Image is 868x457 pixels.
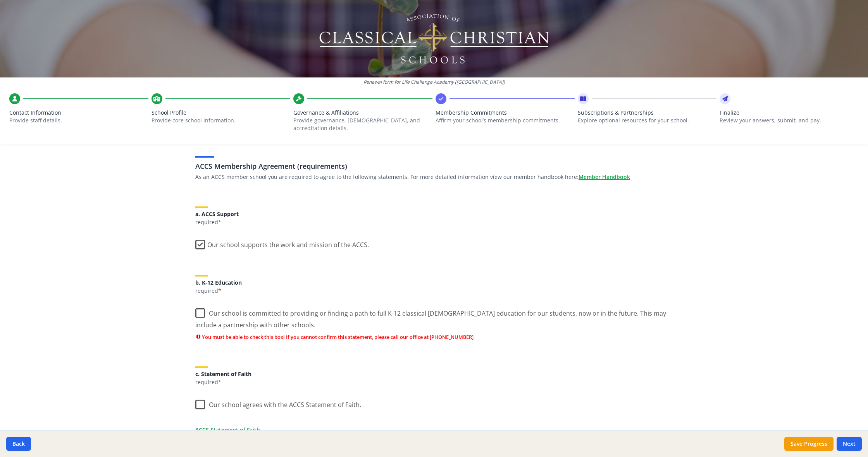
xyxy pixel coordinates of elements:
[195,161,673,172] h3: ACCS Membership Agreement (requirements)
[195,211,673,217] h5: a. ACCS Support
[720,117,859,124] p: Review your answers, submit, and pay.
[195,303,673,329] label: Our school is committed to providing or finding a path to full K-12 classical [DEMOGRAPHIC_DATA] ...
[152,117,291,124] p: Provide core school information.
[784,437,834,451] button: Save Progress
[578,109,717,117] span: Subscriptions & Partnerships
[195,395,361,411] label: Our school agrees with the ACCS Statement of Faith.
[195,378,673,386] p: required
[195,280,673,285] h5: b. K-12 Education
[195,287,673,295] p: required
[579,173,630,181] a: Member Handbook
[436,117,575,124] p: Affirm your school’s membership commitments.
[195,218,673,226] p: required
[293,117,432,132] p: Provide governance, [DEMOGRAPHIC_DATA], and accreditation details.
[318,12,550,66] img: Logo
[195,333,673,341] span: You must be able to check this box! If you cannot confirm this statement, please call our office ...
[195,173,673,181] p: As an ACCS member school you are required to agree to the following statements. For more detailed...
[195,371,673,377] h5: c. Statement of Faith
[9,117,148,124] p: Provide staff details.
[152,109,291,117] span: School Profile
[720,109,859,117] span: Finalize
[293,109,432,117] span: Governance & Affiliations
[436,109,575,117] span: Membership Commitments
[837,437,862,451] button: Next
[578,117,717,124] p: Explore optional resources for your school.
[9,109,148,117] span: Contact Information
[6,437,31,451] button: Back
[195,426,260,434] a: ACCS Statement of Faith
[195,235,369,251] label: Our school supports the work and mission of the ACCS.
